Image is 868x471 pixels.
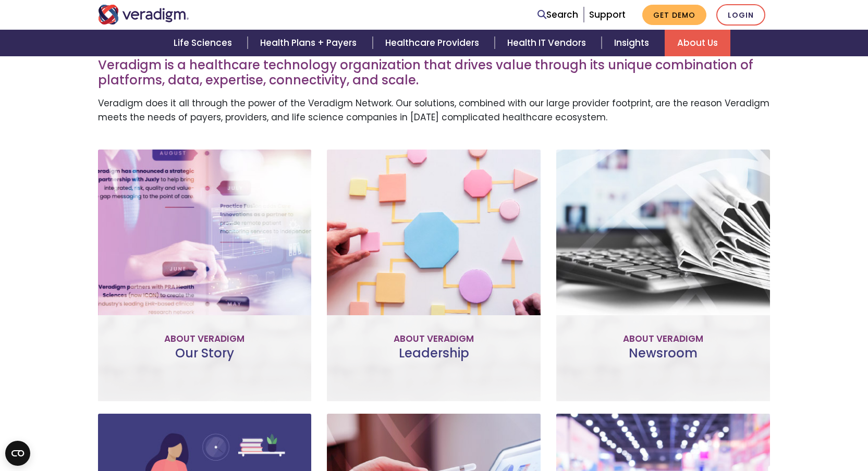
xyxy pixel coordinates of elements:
p: About Veradigm [335,332,532,346]
img: Veradigm logo [98,5,189,24]
p: Veradigm does it all through the power of the Veradigm Network. Our solutions, combined with our ... [98,96,771,125]
button: Open CMP widget [5,441,30,466]
a: Life Sciences [161,30,248,56]
h3: Leadership [335,346,532,376]
h3: Our Story [106,346,303,376]
h3: Veradigm is a healthcare technology organization that drives value through its unique combination... [98,58,771,88]
a: Health Plans + Payers [248,30,372,56]
iframe: Drift Chat Widget [668,396,855,458]
a: Healthcare Providers [373,30,495,56]
a: Health IT Vendors [495,30,602,56]
p: About Veradigm [106,332,303,346]
a: Insights [602,30,665,56]
a: Login [716,4,765,26]
a: Support [589,8,626,21]
a: About Us [665,30,730,56]
h3: Newsroom [565,346,762,376]
p: About Veradigm [565,332,762,346]
a: Get Demo [642,5,706,25]
a: Search [537,8,578,22]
